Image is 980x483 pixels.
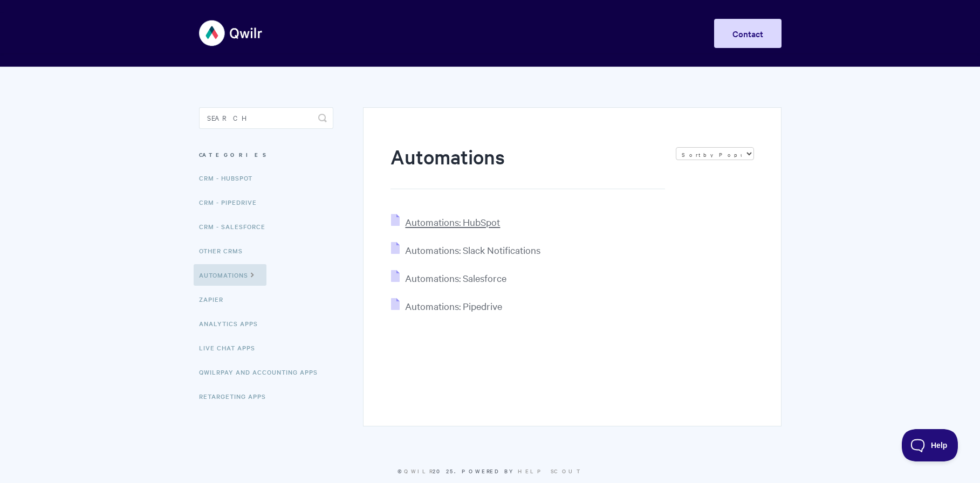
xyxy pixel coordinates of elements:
select: Page reloads on selection [676,147,754,160]
h1: Automations [390,143,664,189]
span: Automations: HubSpot [405,216,500,228]
span: Automations: Slack Notifications [405,244,540,256]
a: Automations: HubSpot [391,216,500,228]
span: Automations: Salesforce [405,272,506,284]
h3: Categories [199,145,333,164]
a: Other CRMs [199,240,251,261]
span: Automations: Pipedrive [405,300,502,312]
a: QwilrPay and Accounting Apps [199,361,326,383]
a: Qwilr [404,467,433,475]
a: Automations [194,264,266,286]
a: Automations: Salesforce [391,272,506,284]
a: Zapier [199,288,231,310]
img: Qwilr Help Center [199,13,263,53]
a: Contact [714,19,782,48]
a: CRM - Pipedrive [199,191,265,213]
a: CRM - Salesforce [199,216,273,237]
iframe: Toggle Customer Support [902,429,958,461]
a: Retargeting Apps [199,385,274,407]
input: Search [199,107,333,129]
a: Automations: Slack Notifications [391,244,540,256]
a: CRM - HubSpot [199,167,261,189]
a: Help Scout [518,467,583,475]
span: Powered by [462,467,583,475]
a: Live Chat Apps [199,337,263,358]
a: Automations: Pipedrive [391,300,502,312]
a: Analytics Apps [199,313,266,334]
p: © 2025. [199,466,782,476]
